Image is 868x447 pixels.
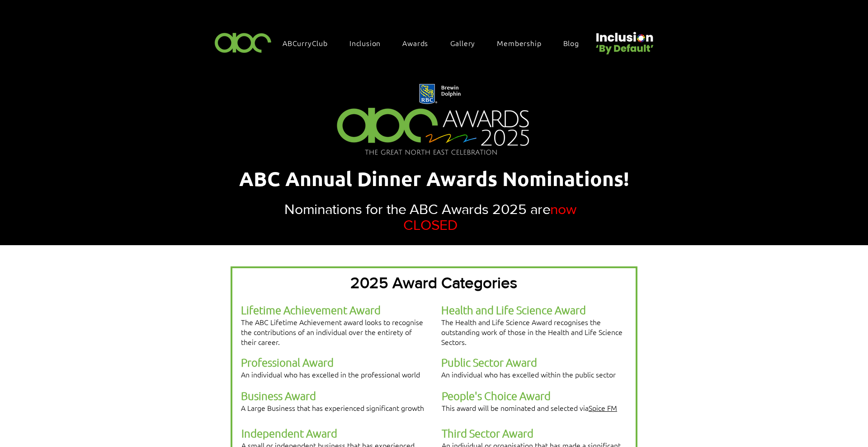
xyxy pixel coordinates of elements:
[497,38,541,48] span: Membership
[241,317,423,347] span: The ABC Lifetime Achievement award looks to recognise the contributions of an individual over the...
[398,33,442,52] div: Awards
[278,33,341,52] a: ABCurryClub
[441,303,586,317] span: Health and Life Science Award
[241,389,316,402] span: Business Award
[283,38,328,48] span: ABCurryClub
[241,303,381,317] span: Lifetime Achievement Award
[442,389,551,402] span: People's Choice Award
[441,369,616,379] span: An individual who has excelled within the public sector
[589,403,617,413] a: Spice FM
[349,38,381,48] span: Inclusion
[442,403,617,413] span: This award will be nominated and selected via
[492,33,555,52] a: Membership
[559,33,593,52] a: Blog
[278,33,593,52] nav: Site
[241,369,420,379] span: An individual who has excelled in the professional world
[403,201,576,233] span: now CLOSED
[563,38,579,48] span: Blog
[441,317,623,347] span: The Health and Life Science Award recognises the outstanding work of those in the Health and Life...
[241,403,424,413] span: A Large Business that has experienced significant growth
[212,29,274,56] img: ABC-Logo-Blank-Background-01-01-2.png
[450,38,476,48] span: Gallery
[284,201,550,217] span: Nominations for the ABC Awards 2025 are
[441,355,537,369] span: Public Sector Award
[325,71,542,169] img: Northern Insights Double Pager Apr 2025.png
[593,24,655,56] img: Untitled design (22).png
[446,33,489,52] a: Gallery
[350,274,517,291] span: 2025 Award Categories
[345,33,394,52] div: Inclusion
[442,426,533,440] span: Third Sector Award
[402,38,428,48] span: Awards
[241,426,337,440] span: Independent Award
[241,355,334,369] span: Professional Award
[239,166,629,191] span: ABC Annual Dinner Awards Nominations!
